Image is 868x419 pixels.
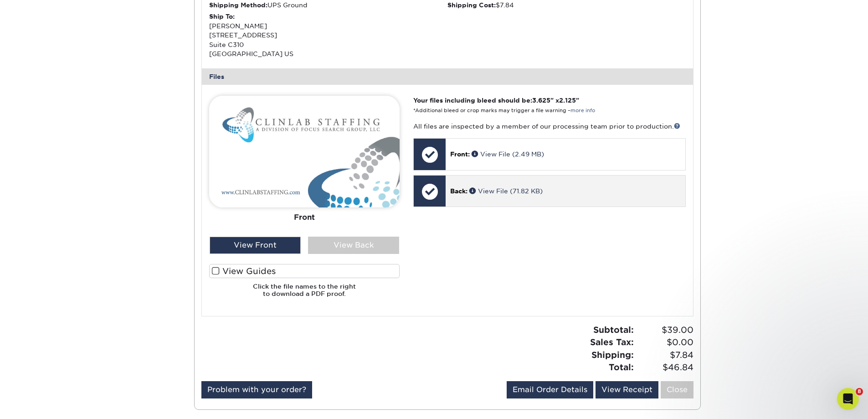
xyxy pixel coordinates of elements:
span: Front: [450,150,470,158]
span: 8 [856,388,863,395]
label: View Guides [209,264,400,278]
h6: Click the file names to the right to download a PDF proof. [209,283,400,305]
a: View File (2.49 MB) [472,150,544,158]
span: $0.00 [637,336,693,349]
strong: Shipping Method: [209,1,267,9]
div: Files [202,68,693,85]
a: View File (71.82 KB) [469,187,543,195]
span: $7.84 [637,349,693,362]
p: All files are inspected by a member of our processing team prior to production. [413,122,685,131]
a: more info [570,108,595,114]
span: 3.625 [532,97,550,104]
div: UPS Ground [209,0,447,10]
span: $46.84 [637,361,693,374]
span: Back: [450,187,467,195]
a: Problem with your order? [201,381,312,398]
small: *Additional bleed or crop marks may trigger a file warning – [413,108,595,114]
a: Email Order Details [507,381,593,398]
strong: Shipping Cost: [447,1,496,9]
strong: Ship To: [209,13,235,20]
a: View Receipt [596,381,658,398]
div: [PERSON_NAME] [STREET_ADDRESS] Suite C310 [GEOGRAPHIC_DATA] US [209,12,447,58]
span: $39.00 [637,324,693,336]
span: 2.125 [559,97,576,104]
div: View Front [210,237,301,254]
iframe: Intercom live chat [837,388,859,410]
strong: Subtotal: [593,325,634,335]
a: Close [661,381,693,398]
div: $7.84 [447,0,686,10]
div: View Back [308,237,399,254]
strong: Total: [609,362,634,372]
strong: Shipping: [591,350,634,360]
div: Front [209,207,400,228]
strong: Sales Tax: [590,337,634,347]
strong: Your files including bleed should be: " x " [413,97,579,104]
